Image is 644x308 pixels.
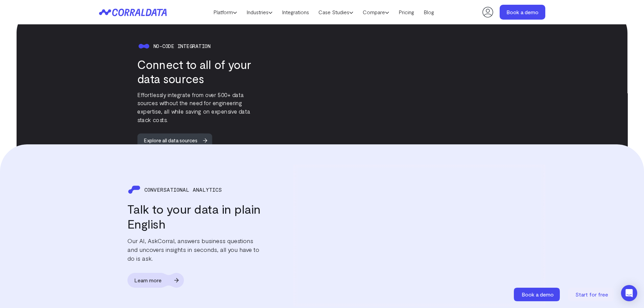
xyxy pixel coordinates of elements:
span: Book a demo [522,291,554,298]
a: Book a demo [500,5,545,20]
span: Learn more [127,273,168,288]
h3: Talk to your data in plain English [127,202,261,231]
h3: Connect to all of your data sources [137,57,264,85]
a: Platform [209,7,242,17]
span: Explore all data sources [137,133,204,147]
a: Explore all data sources [137,133,218,147]
span: No-code integration [153,43,211,49]
a: Integrations [277,7,314,17]
a: Blog [419,7,439,17]
a: Compare [358,7,394,17]
span: Start for free [575,291,608,298]
span: CONVERSATIONAL ANALYTICS [144,187,222,193]
a: Book a demo [514,288,561,301]
p: Our AI, AskCorral, answers business questions and uncovers insights in seconds, all you have to d... [127,236,261,263]
a: Learn more [127,273,183,288]
a: Industries [242,7,277,17]
p: Effortlessly integrate from over 500+ data sources without the need for engineering expertise, al... [137,90,264,123]
a: Pricing [394,7,419,17]
a: Case Studies [314,7,358,17]
div: Open Intercom Messenger [621,285,637,301]
a: Start for free [568,288,615,301]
